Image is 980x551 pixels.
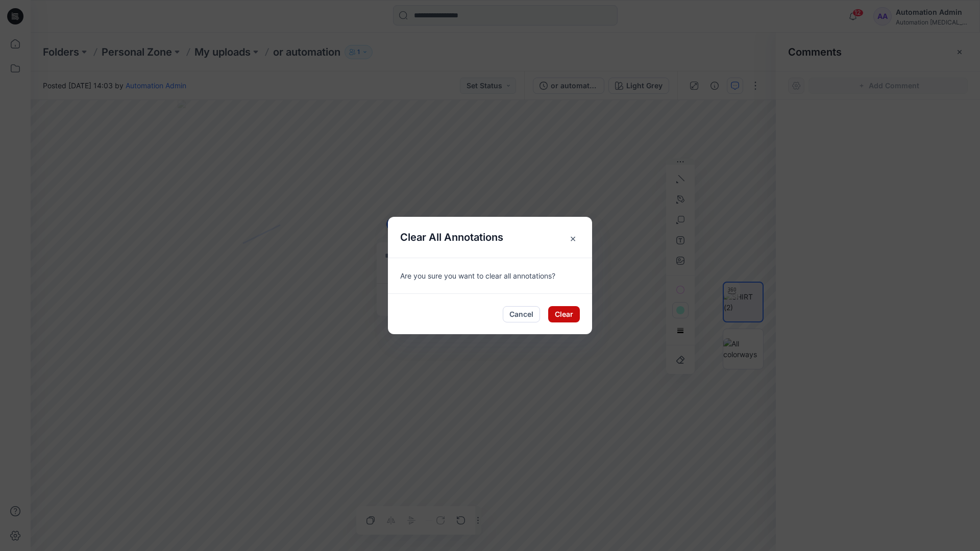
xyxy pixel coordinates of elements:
h5: Clear All Annotations [388,217,516,258]
button: Close [551,217,592,258]
button: Clear [548,306,580,322]
span: × [563,229,582,247]
button: Cancel [503,306,540,322]
div: Are you sure you want to clear all annotations? [388,258,592,293]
